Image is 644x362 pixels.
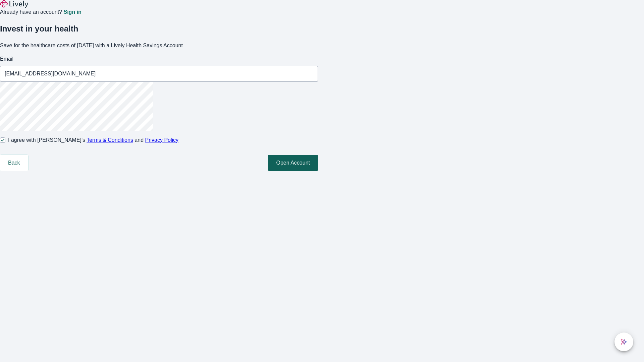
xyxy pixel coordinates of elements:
a: Terms & Conditions [87,137,133,143]
a: Privacy Policy [145,137,179,143]
button: Open Account [268,155,318,171]
button: chat [614,333,633,351]
span: I agree with [PERSON_NAME]’s and [8,136,178,144]
svg: Lively AI Assistant [621,339,627,345]
a: Sign in [63,9,81,15]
